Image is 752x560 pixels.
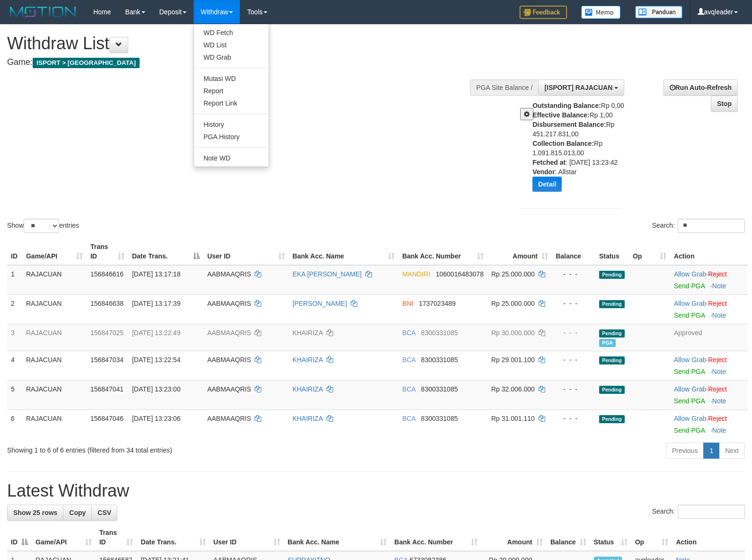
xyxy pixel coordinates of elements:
a: WD Fetch [194,27,269,39]
a: History [194,118,269,131]
td: · [670,265,748,295]
a: KHAIRIZA [292,356,323,364]
span: BCA [402,415,416,422]
th: Date Trans.: activate to sort column ascending [137,524,209,551]
span: BCA [402,329,416,337]
a: CSV [91,505,117,521]
h1: Withdraw List [7,34,492,53]
td: 6 [7,409,22,439]
a: Copy [63,505,92,521]
td: RAJACUAN [22,351,87,380]
button: Detail [532,177,562,192]
th: Date Trans.: activate to sort column descending [128,238,203,265]
a: Allow Grab [674,356,706,364]
th: Balance [552,238,595,265]
th: Op: activate to sort column ascending [629,238,670,265]
span: BCA [402,356,416,364]
span: Rp 31.001.110 [491,415,535,422]
label: Search: [652,505,745,519]
div: - - - [556,299,592,308]
th: Status: activate to sort column ascending [590,524,631,551]
b: Collection Balance: [532,140,594,147]
td: 3 [7,324,22,351]
a: KHAIRIZA [292,329,323,337]
h4: Game: [7,58,492,67]
div: - - - [556,414,592,423]
div: - - - [556,355,592,364]
a: Send PGA [674,368,705,375]
img: Button%20Memo.svg [581,6,621,19]
th: Balance: activate to sort column ascending [547,524,590,551]
span: 156847041 [90,385,124,393]
span: ISPORT > [GEOGRAPHIC_DATA] [33,58,140,68]
button: [ISPORT] RAJACUAN [538,80,624,96]
a: Note [712,282,726,290]
span: [DATE] 13:17:18 [132,270,180,278]
a: WD Grab [194,51,269,63]
a: Reject [708,356,727,364]
a: Send PGA [674,397,705,405]
a: Run Auto-Refresh [664,80,738,96]
a: Allow Grab [674,385,706,393]
a: Send PGA [674,282,705,290]
span: AABMAAQRIS [207,329,251,337]
img: MOTION_logo.png [7,5,79,19]
b: Outstanding Balance: [532,102,601,109]
span: Copy 8300331085 to clipboard [421,385,458,393]
a: Reject [708,270,727,278]
a: KHAIRIZA [292,415,323,422]
a: WD List [194,39,269,51]
th: Bank Acc. Name: activate to sort column ascending [289,238,398,265]
label: Search: [652,219,745,233]
th: Bank Acc. Number: activate to sort column ascending [390,524,481,551]
span: 156847025 [90,329,124,337]
td: RAJACUAN [22,409,87,439]
a: Note WD [194,152,269,164]
div: - - - [556,384,592,394]
td: 1 [7,265,22,295]
a: [PERSON_NAME] [292,300,347,307]
div: - - - [556,269,592,279]
td: · [670,351,748,380]
a: KHAIRIZA [292,385,323,393]
span: [DATE] 13:17:39 [132,300,180,307]
input: Search: [678,505,745,519]
th: Amount: activate to sort column ascending [487,238,552,265]
span: AABMAAQRIS [207,356,251,364]
a: Allow Grab [674,270,706,278]
td: RAJACUAN [22,265,87,295]
td: RAJACUAN [22,324,87,351]
a: Note [712,368,726,375]
span: · [674,385,708,393]
span: · [674,270,708,278]
th: Status [595,238,629,265]
span: 156846638 [90,300,124,307]
span: Pending [599,300,625,308]
a: Mutasi WD [194,72,269,85]
span: 156847046 [90,415,124,422]
a: Previous [666,443,704,459]
span: · [674,300,708,307]
span: PGA [599,339,616,347]
a: Report Link [194,97,269,109]
a: Reject [708,415,727,422]
span: Copy 8300331085 to clipboard [421,356,458,364]
td: · [670,294,748,324]
th: Game/API: activate to sort column ascending [32,524,96,551]
div: PGA Site Balance / [470,80,538,96]
b: Effective Balance: [532,111,590,119]
td: RAJACUAN [22,294,87,324]
span: 156846616 [90,270,124,278]
td: 2 [7,294,22,324]
a: Note [712,311,726,319]
a: Report [194,85,269,97]
span: MANDIRI [402,270,430,278]
label: Show entries [7,219,79,233]
td: RAJACUAN [22,380,87,409]
a: Reject [708,385,727,393]
th: Amount: activate to sort column ascending [481,524,547,551]
span: Pending [599,271,625,279]
a: Note [712,427,726,434]
span: Show 25 rows [13,509,57,516]
span: AABMAAQRIS [207,415,251,422]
